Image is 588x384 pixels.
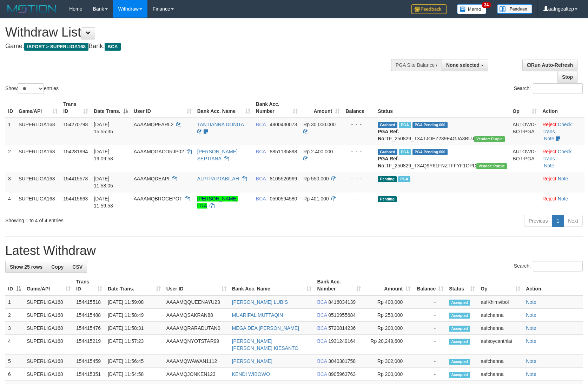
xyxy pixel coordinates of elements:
[544,136,554,141] a: Note
[63,196,88,201] span: 154415663
[16,192,60,212] td: SUPERLIGA168
[256,176,266,181] span: BCA
[303,149,333,154] span: Rp 2.400.000
[73,355,105,368] td: 154415459
[232,299,288,305] a: [PERSON_NAME] LUBIS
[63,176,88,181] span: 154415578
[378,129,399,141] b: PGA Ref. No:
[328,358,356,364] span: Copy 3040381758 to clipboard
[5,244,583,258] h1: Latest Withdraw
[256,122,266,127] span: BCA
[63,149,88,154] span: 154281994
[253,98,300,118] th: Bank Acc. Number: activate to sort column ascending
[540,172,584,192] td: ·
[134,196,182,201] span: AAAAMQBROCEPOT
[24,295,73,309] td: SUPERLIGA168
[526,338,536,344] a: Note
[328,338,356,344] span: Copy 1931249164 to clipboard
[5,25,385,39] h1: Withdraw List
[375,118,510,145] td: TF_250829_TX4TJOEZ239E4GJA3BUJ
[73,368,105,381] td: 154415351
[5,275,24,295] th: ID: activate to sort column descending
[164,275,229,295] th: User ID: activate to sort column ascending
[364,355,413,368] td: Rp 302,000
[256,149,266,154] span: BCA
[542,149,556,154] a: Reject
[411,4,447,14] img: Feedback.jpg
[94,196,113,209] span: [DATE] 11:59:58
[134,149,184,154] span: AAAAMQGACORJP02
[5,309,24,322] td: 2
[5,145,16,172] td: 2
[47,261,68,273] a: Copy
[412,149,448,155] span: PGA Pending
[413,335,446,355] td: -
[314,275,364,295] th: Bank Acc. Number: activate to sort column ascending
[378,196,397,202] span: Pending
[510,118,540,145] td: AUTOWD-BOT-PGA
[557,71,577,83] a: Stop
[399,122,411,128] span: Marked by aafmaleo
[232,371,270,377] a: KENDI WIBOWO
[5,335,24,355] td: 4
[24,335,73,355] td: SUPERLIGA168
[232,312,283,318] a: MUARIFAL MUTTAQIN
[24,275,73,295] th: Game/API: activate to sort column ascending
[343,98,375,118] th: Balance
[5,295,24,309] td: 1
[24,368,73,381] td: SUPERLIGA168
[526,371,536,377] a: Note
[542,176,556,181] a: Reject
[317,299,327,305] span: BCA
[300,98,343,118] th: Amount: activate to sort column ascending
[94,149,113,161] span: [DATE] 19:09:58
[164,322,229,335] td: AAAAMQRARADUTAN0
[478,309,523,322] td: aafchanna
[134,122,174,127] span: AAAAMQPEARL2
[303,196,329,201] span: Rp 401.000
[345,195,372,202] div: - - -
[5,43,385,50] h4: Game: Bank:
[540,145,584,172] td: · ·
[270,149,297,154] span: Copy 8851135898 to clipboard
[449,300,470,306] span: Accepted
[73,295,105,309] td: 154415518
[398,176,410,182] span: Marked by aafsoycanthlai
[449,313,470,319] span: Accepted
[24,355,73,368] td: SUPERLIGA168
[345,148,372,155] div: - - -
[256,196,266,201] span: BCA
[345,175,372,182] div: - - -
[229,275,315,295] th: Bank Acc. Name: activate to sort column ascending
[563,215,583,227] a: Next
[542,196,556,201] a: Reject
[497,4,532,14] img: panduan.png
[303,176,329,181] span: Rp 550.000
[68,261,87,273] a: CSV
[164,309,229,322] td: AAAAMQSAKRAN88
[522,59,577,71] a: Run Auto-Refresh
[478,322,523,335] td: aafchanna
[364,322,413,335] td: Rp 200,000
[328,299,356,305] span: Copy 8416034139 to clipboard
[24,309,73,322] td: SUPERLIGA168
[24,43,88,51] span: ISPORT > SUPERLIGA168
[478,335,523,355] td: aafsoycanthlai
[105,368,164,381] td: [DATE] 11:54:58
[510,145,540,172] td: AUTOWD-BOT-PGA
[378,176,397,182] span: Pending
[449,326,470,332] span: Accepted
[24,322,73,335] td: SUPERLIGA168
[540,192,584,212] td: ·
[449,359,470,365] span: Accepted
[317,338,327,344] span: BCA
[345,121,372,128] div: - - -
[413,309,446,322] td: -
[5,368,24,381] td: 6
[413,295,446,309] td: -
[510,98,540,118] th: Op: activate to sort column ascending
[526,325,536,331] a: Note
[10,264,42,270] span: Show 25 rows
[5,118,16,145] td: 1
[5,4,59,14] img: MOTION_logo.png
